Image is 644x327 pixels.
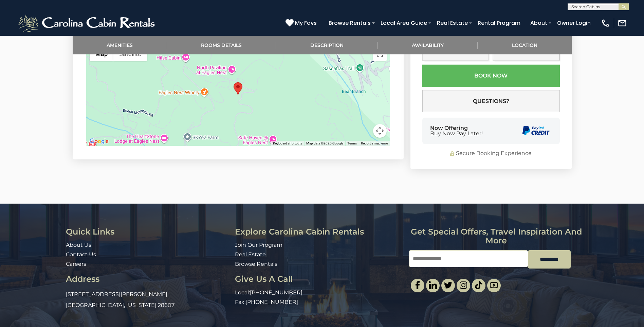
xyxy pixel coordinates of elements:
a: Local Area Guide [377,17,430,29]
span: Map data ©2025 Google [306,141,343,145]
img: facebook-single.svg [413,281,422,289]
h3: Explore Carolina Cabin Rentals [235,227,404,236]
img: phone-regular-white.png [601,18,610,28]
img: youtube-light.svg [490,281,498,289]
h3: Get special offers, travel inspiration and more [409,227,583,245]
a: Browse Rentals [325,17,374,29]
a: Rooms Details [167,36,276,54]
p: [STREET_ADDRESS][PERSON_NAME] [GEOGRAPHIC_DATA], [US_STATE] 28607 [66,289,230,311]
p: Fax: [235,298,404,306]
p: Local: [235,289,404,297]
div: Secure Booking Experience [422,150,560,158]
button: Questions? [422,90,560,113]
a: Owner Login [554,17,594,29]
button: Map camera controls [373,124,387,138]
a: Join Our Program [235,242,282,248]
img: twitter-single.svg [444,281,452,289]
a: Real Estate [235,251,266,258]
img: instagram-single.svg [459,281,467,289]
a: Open this area in Google Maps (opens a new window) [88,137,110,146]
a: Browse Rentals [235,261,277,267]
img: Google [88,137,110,146]
span: My Favs [295,19,317,27]
a: About [527,17,551,29]
a: About Us [66,242,91,248]
a: [PHONE_NUMBER] [250,289,302,296]
span: Buy Now Pay Later! [430,131,483,136]
img: tiktok.svg [475,281,483,289]
img: White-1-2.png [17,13,158,33]
a: Description [276,36,378,54]
h3: Address [66,275,230,283]
img: linkedin-single.svg [429,281,437,289]
a: Careers [66,261,86,267]
a: Terms [347,141,357,145]
a: Availability [378,36,478,54]
div: Now Offering [430,125,483,136]
button: Book Now [422,65,560,87]
a: Contact Us [66,251,96,258]
button: Keyboard shortcuts [273,141,302,146]
h3: Quick Links [66,227,230,236]
a: Amenities [73,36,167,54]
div: Copperleaf At Eagles Nest [234,82,242,95]
a: My Favs [286,19,318,28]
a: Location [478,36,571,54]
h3: Give Us A Call [235,275,404,283]
a: Rental Program [474,17,524,29]
img: mail-regular-white.png [618,18,627,28]
a: [PHONE_NUMBER] [245,299,298,305]
a: Report a map error [361,141,388,145]
a: Real Estate [434,17,471,29]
